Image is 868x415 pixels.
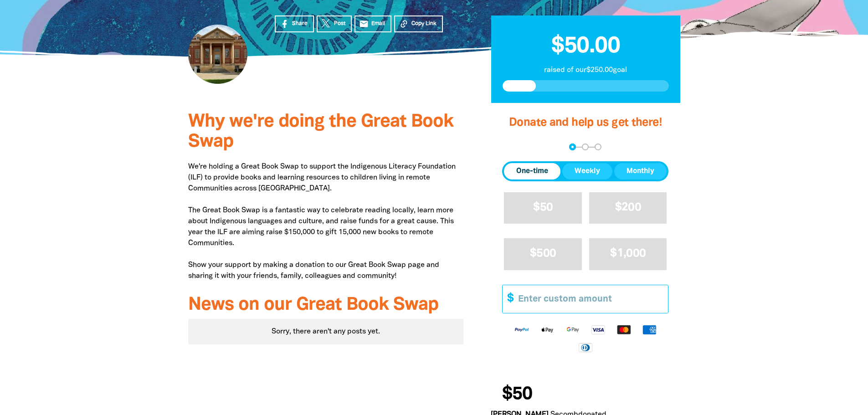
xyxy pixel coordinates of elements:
[534,324,560,335] img: Apple Pay logo
[504,163,560,179] button: One-time
[610,248,646,259] span: $1,000
[562,163,612,179] button: Weekly
[611,324,637,335] img: Mastercard logo
[275,15,314,32] a: Share
[502,161,668,181] div: Donation frequency
[503,65,669,76] p: raised of our $250.00 goal
[188,113,453,150] span: Why we're doing the Great Book Swap
[334,20,345,28] span: Post
[359,19,369,29] i: email
[627,166,654,177] span: Monthly
[354,15,392,32] a: emailEmail
[551,36,620,57] span: $50.00
[509,324,534,335] img: Paypal logo
[394,15,443,32] button: Copy Link
[188,319,464,344] div: Sorry, there aren't any posts yet.
[614,163,667,179] button: Monthly
[188,319,464,344] div: Paginated content
[637,324,662,335] img: American Express logo
[502,385,532,404] span: $50
[589,192,667,224] button: $200
[292,20,308,28] span: Share
[503,285,514,313] span: $
[573,342,598,353] img: Diners Club logo
[575,166,600,177] span: Weekly
[188,295,464,315] h3: News on our Great Book Swap
[589,238,667,270] button: $1,000
[317,15,352,32] a: Post
[516,166,548,177] span: One-time
[504,192,582,224] button: $50
[371,20,385,28] span: Email
[504,238,582,270] button: $500
[411,20,437,28] span: Copy Link
[533,202,553,213] span: $50
[530,248,556,259] span: $500
[512,285,668,313] input: Enter custom amount
[582,143,589,150] button: Navigate to step 2 of 3 to enter your details
[509,118,662,128] span: Donate and help us get there!
[560,324,586,335] img: Google Pay logo
[586,324,611,335] img: Visa logo
[188,161,464,282] p: We're holding a Great Book Swap to support the Indigenous Literacy Foundation (ILF) to provide bo...
[615,202,641,213] span: $200
[502,317,668,359] div: Available payment methods
[569,143,576,150] button: Navigate to step 1 of 3 to enter your donation amount
[595,143,601,150] button: Navigate to step 3 of 3 to enter your payment details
